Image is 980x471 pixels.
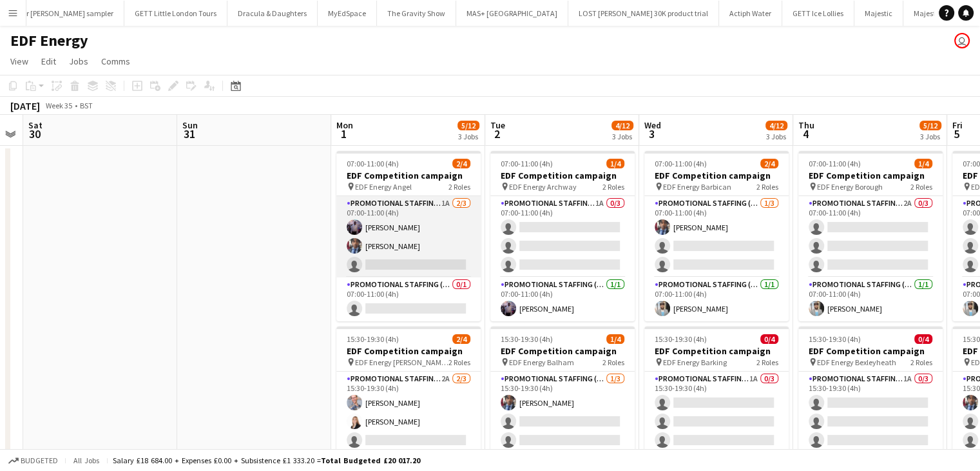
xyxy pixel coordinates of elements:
[101,55,130,67] span: Comms
[336,345,481,357] h3: EDF Competition campaign
[798,151,943,321] app-job-card: 07:00-11:00 (4h)1/4EDF Competition campaign EDF Energy Borough2 RolesPromotional Staffing (Flyeri...
[41,55,56,67] span: Edit
[336,372,481,453] app-card-role: Promotional Staffing (Flyering Staff)2A2/315:30-19:30 (4h)[PERSON_NAME][PERSON_NAME]
[798,345,943,357] h3: EDF Competition campaign
[914,159,932,168] span: 1/4
[456,1,568,26] button: MAS+ [GEOGRAPHIC_DATA]
[644,372,789,453] app-card-role: Promotional Staffing (Flyering Staff)1A0/315:30-19:30 (4h)
[490,151,635,321] app-job-card: 07:00-11:00 (4h)1/4EDF Competition campaign EDF Energy Archway2 RolesPromotional Staffing (Flyeri...
[854,1,903,26] button: Majestic
[760,334,778,344] span: 0/4
[817,182,883,192] span: EDF Energy Borough
[766,132,787,141] div: 3 Jobs
[80,101,93,110] div: BST
[347,159,399,168] span: 07:00-11:00 (4h)
[509,182,577,192] span: EDF Energy Archway
[96,53,135,70] a: Comms
[952,119,963,131] span: Fri
[26,126,43,141] span: 30
[760,159,778,168] span: 2/4
[602,357,624,367] span: 2 Roles
[642,126,661,141] span: 3
[756,357,778,367] span: 2 Roles
[663,182,731,192] span: EDF Energy Barbican
[336,119,353,131] span: Mon
[71,456,102,465] span: All jobs
[644,119,661,131] span: Wed
[655,159,707,168] span: 07:00-11:00 (4h)
[336,151,481,321] app-job-card: 07:00-11:00 (4h)2/4EDF Competition campaign EDF Energy Angel2 RolesPromotional Staffing (Flyering...
[602,182,624,192] span: 2 Roles
[10,31,88,50] h1: EDF Energy
[355,357,448,367] span: EDF Energy [PERSON_NAME][GEOGRAPHIC_DATA]
[509,357,574,367] span: EDF Energy Balham
[457,121,479,130] span: 5/12
[490,277,635,321] app-card-role: Promotional Staffing (Team Leader)1/107:00-11:00 (4h)[PERSON_NAME]
[490,372,635,453] app-card-role: Promotional Staffing (Flyering Staff)1/315:30-19:30 (4h)[PERSON_NAME]
[336,277,481,321] app-card-role: Promotional Staffing (Team Leader)0/107:00-11:00 (4h)
[5,53,34,70] a: View
[655,334,707,344] span: 15:30-19:30 (4h)
[458,132,479,141] div: 3 Jobs
[36,53,61,70] a: Edit
[501,159,553,168] span: 07:00-11:00 (4h)
[69,55,88,67] span: Jobs
[606,159,624,168] span: 1/4
[10,55,28,67] span: View
[798,277,943,321] app-card-role: Promotional Staffing (Team Leader)1/107:00-11:00 (4h)[PERSON_NAME]
[644,151,789,321] app-job-card: 07:00-11:00 (4h)2/4EDF Competition campaign EDF Energy Barbican2 RolesPromotional Staffing (Flyer...
[606,334,624,344] span: 1/4
[336,170,481,181] h3: EDF Competition campaign
[355,182,412,192] span: EDF Energy Angel
[180,126,198,141] span: 31
[448,182,470,192] span: 2 Roles
[809,159,861,168] span: 07:00-11:00 (4h)
[950,126,963,141] span: 5
[798,372,943,453] app-card-role: Promotional Staffing (Flyering Staff)1A0/315:30-19:30 (4h)
[28,119,43,131] span: Sat
[611,121,633,130] span: 4/12
[568,1,719,26] button: LOST [PERSON_NAME] 30K product trial
[113,456,420,465] div: Salary £18 684.00 + Expenses £0.00 + Subsistence £1 333.20 =
[765,121,787,130] span: 4/12
[954,33,970,48] app-user-avatar: Dorian Payne
[336,196,481,277] app-card-role: Promotional Staffing (Flyering Staff)1A2/307:00-11:00 (4h)[PERSON_NAME][PERSON_NAME]
[663,357,727,367] span: EDF Energy Barking
[488,126,505,141] span: 2
[910,357,932,367] span: 2 Roles
[452,334,470,344] span: 2/4
[490,170,635,181] h3: EDF Competition campaign
[21,456,58,465] span: Budgeted
[124,1,227,26] button: GETT Little London Tours
[644,170,789,181] h3: EDF Competition campaign
[719,1,782,26] button: Actiph Water
[920,132,941,141] div: 3 Jobs
[782,1,854,26] button: GETT Ice Lollies
[10,99,40,112] div: [DATE]
[612,132,633,141] div: 3 Jobs
[377,1,456,26] button: The Gravity Show
[756,182,778,192] span: 2 Roles
[914,334,932,344] span: 0/4
[490,119,505,131] span: Tue
[490,196,635,277] app-card-role: Promotional Staffing (Flyering Staff)1A0/307:00-11:00 (4h)
[644,345,789,357] h3: EDF Competition campaign
[817,357,896,367] span: EDF Energy Bexleyheath
[452,159,470,168] span: 2/4
[798,170,943,181] h3: EDF Competition campaign
[919,121,941,130] span: 5/12
[798,119,814,131] span: Thu
[644,196,789,277] app-card-role: Promotional Staffing (Flyering Staff)1/307:00-11:00 (4h)[PERSON_NAME]
[644,277,789,321] app-card-role: Promotional Staffing (Team Leader)1/107:00-11:00 (4h)[PERSON_NAME]
[796,126,814,141] span: 4
[501,334,553,344] span: 15:30-19:30 (4h)
[321,456,420,465] span: Total Budgeted £20 017.20
[6,454,60,468] button: Budgeted
[809,334,861,344] span: 15:30-19:30 (4h)
[798,196,943,277] app-card-role: Promotional Staffing (Flyering Staff)2A0/307:00-11:00 (4h)
[448,357,470,367] span: 2 Roles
